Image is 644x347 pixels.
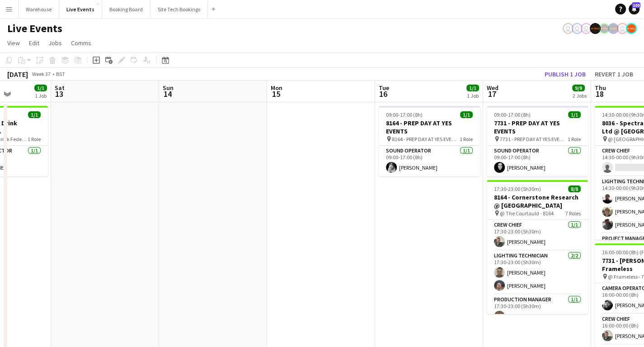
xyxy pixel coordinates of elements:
button: Revert 1 job [591,68,637,80]
button: Publish 1 job [541,68,589,80]
div: BST [56,71,65,77]
h1: Live Events [7,22,62,35]
a: Comms [67,37,95,49]
app-user-avatar: Akash Karegoudar [581,23,592,34]
a: 109 [629,4,639,14]
button: Site Tech Bookings [150,0,208,18]
span: Edit [29,39,39,47]
div: [DATE] [7,70,28,79]
button: Live Events [59,0,102,18]
app-user-avatar: Production Managers [599,23,610,34]
span: View [7,39,20,47]
app-user-avatar: Ollie Rolfe [617,23,628,34]
a: Edit [25,37,43,49]
a: Jobs [45,37,66,49]
span: 109 [632,2,640,8]
app-user-avatar: Production Managers [608,23,619,34]
span: Week 37 [30,71,52,77]
app-user-avatar: Eden Hopkins [563,23,573,34]
span: Jobs [48,39,62,47]
button: Warehouse [19,0,59,18]
button: Booking Board [102,0,150,18]
span: Comms [71,39,91,47]
a: View [4,37,24,49]
app-user-avatar: Technical Department [572,23,583,34]
app-user-avatar: Alex Gill [626,23,637,34]
app-user-avatar: Production Managers [590,23,601,34]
